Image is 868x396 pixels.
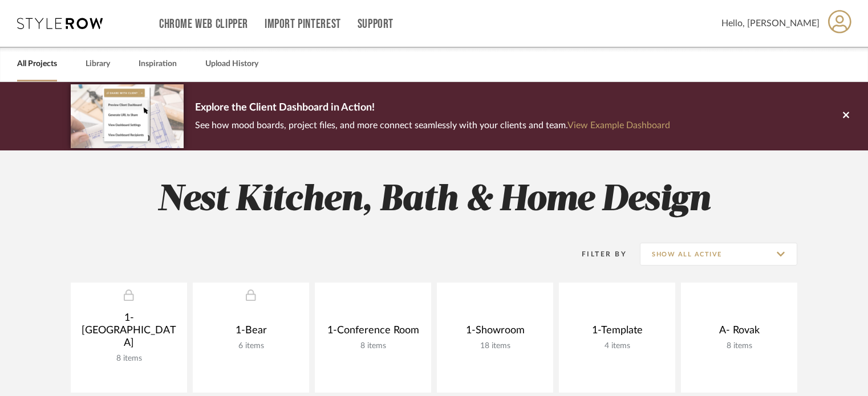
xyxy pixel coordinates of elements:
[80,312,178,354] div: 1- [GEOGRAPHIC_DATA]
[324,341,422,351] div: 8 items
[202,341,300,351] div: 6 items
[86,56,110,72] a: Library
[568,341,666,351] div: 4 items
[446,324,544,341] div: 1-Showroom
[690,341,788,351] div: 8 items
[205,56,258,72] a: Upload History
[195,117,670,133] p: See how mood boards, project files, and more connect seamlessly with your clients and team.
[202,324,300,341] div: 1-Bear
[690,324,788,341] div: A- Rovak
[139,56,177,72] a: Inspiration
[80,354,178,364] div: 8 items
[17,56,57,72] a: All Projects
[71,84,184,148] img: d5d033c5-7b12-40c2-a960-1ecee1989c38.png
[159,19,248,29] a: Chrome Web Clipper
[265,19,341,29] a: Import Pinterest
[324,324,422,341] div: 1-Conference Room
[358,19,394,29] a: Support
[721,17,820,30] span: Hello, [PERSON_NAME]
[567,248,627,260] div: Filter By
[195,99,670,117] p: Explore the Client Dashboard in Action!
[567,121,670,130] a: View Example Dashboard
[446,341,544,351] div: 18 items
[568,324,666,341] div: 1-Template
[23,179,845,222] h2: Nest Kitchen, Bath & Home Design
